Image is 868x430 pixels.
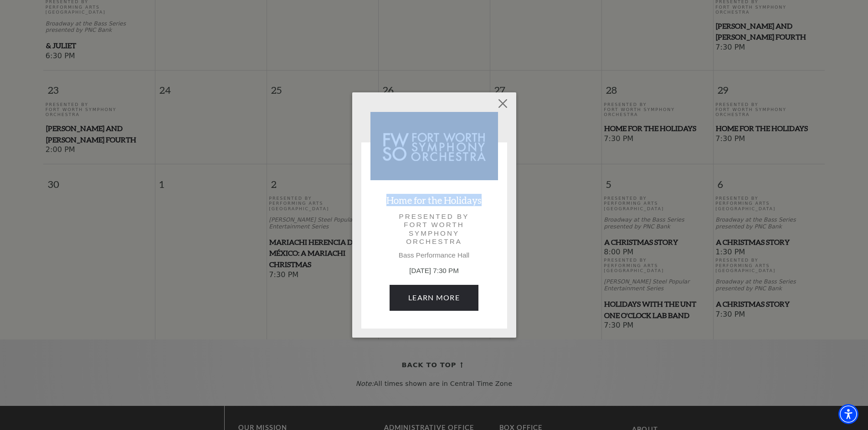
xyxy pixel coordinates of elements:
[383,212,485,246] p: Presented by Fort Worth Symphony Orchestra
[370,266,498,276] p: [DATE] 7:30 PM
[494,95,511,112] button: Close
[838,404,858,424] div: Accessibility Menu
[390,285,478,310] a: November 28, 7:30 PM Learn More
[370,112,498,180] img: Home for the Holidays
[370,251,498,259] p: Bass Performance Hall
[386,194,482,206] a: Home for the Holidays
